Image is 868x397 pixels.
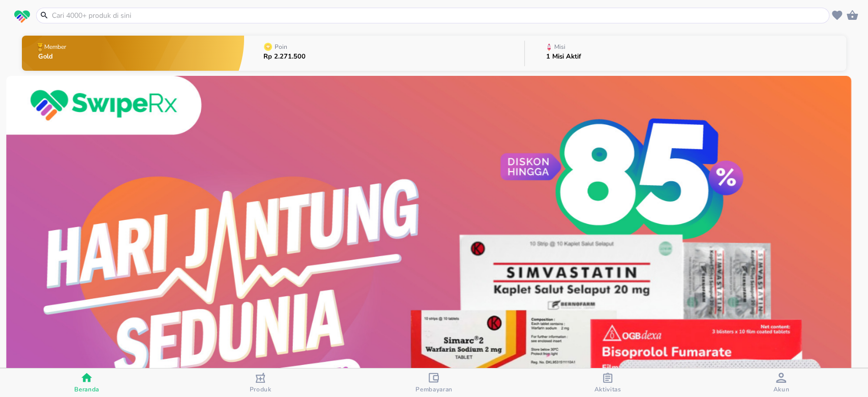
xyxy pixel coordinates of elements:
[415,385,453,393] span: Pembayaran
[244,33,524,73] button: PoinRp 2.271.500
[263,53,306,60] p: Rp 2.271.500
[554,44,565,50] p: Misi
[173,368,347,397] button: Produk
[521,368,694,397] button: Aktivitas
[546,53,581,60] p: 1 Misi Aktif
[525,33,846,73] button: Misi1 Misi Aktif
[14,10,30,23] img: logo_swiperx_s.bd005f3b.svg
[594,385,621,393] span: Aktivitas
[275,44,287,50] p: Poin
[38,53,68,60] p: Gold
[44,44,66,50] p: Member
[250,385,272,393] span: Produk
[695,368,868,397] button: Akun
[51,10,827,21] input: Cari 4000+ produk di sini
[22,33,245,73] button: MemberGold
[773,385,789,393] span: Akun
[347,368,521,397] button: Pembayaran
[74,385,99,393] span: Beranda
